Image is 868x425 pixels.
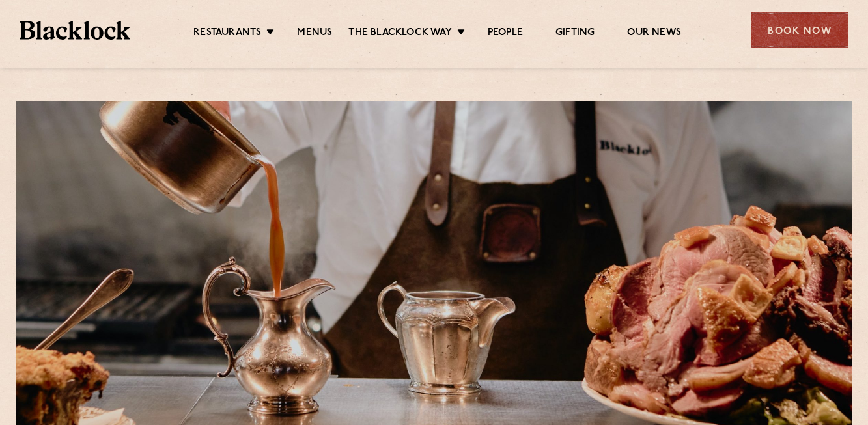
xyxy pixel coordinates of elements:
a: Restaurants [193,27,261,41]
img: BL_Textured_Logo-footer-cropped.svg [20,21,130,40]
div: Book Now [751,12,848,48]
a: Our News [627,27,681,41]
a: Menus [297,27,332,41]
a: Gifting [555,27,595,41]
a: The Blacklock Way [348,27,451,41]
a: People [488,27,523,41]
